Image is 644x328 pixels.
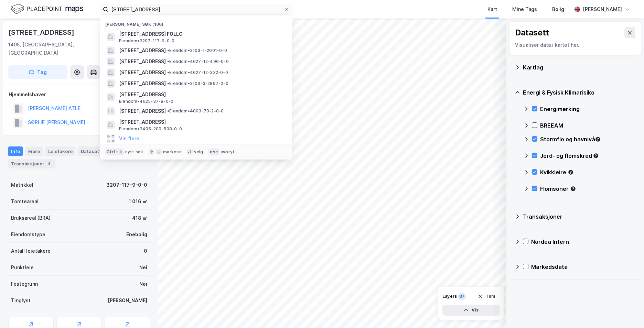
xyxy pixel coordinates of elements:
[8,159,55,168] div: Transaksjoner
[8,146,23,156] div: Info
[540,121,636,130] div: BREEAM
[523,212,636,221] div: Transaksjoner
[595,136,601,142] div: Tooltip anchor
[442,294,457,299] div: Layers
[515,27,549,38] div: Datasett
[11,280,38,288] div: Festegrunn
[119,30,284,38] span: [STREET_ADDRESS] FOLLO
[11,247,51,255] div: Antall leietakere
[119,57,166,66] span: [STREET_ADDRESS]
[139,280,147,288] div: Nei
[108,296,147,305] div: [PERSON_NAME]
[100,16,292,29] div: [PERSON_NAME] søk (100)
[11,296,31,305] div: Tinglyst
[11,3,83,15] img: logo.f888ab2527a4732fd821a326f86c7f29.svg
[126,230,147,239] div: Enebolig
[167,108,169,113] span: •
[540,105,636,113] div: Energimerking
[119,99,173,104] span: Eiendom • 4625-37-8-0-0
[11,181,33,189] div: Matrikkel
[125,149,143,155] div: nytt søk
[442,305,500,316] button: Vis
[568,169,574,175] div: Tooltip anchor
[540,185,636,193] div: Flomsoner
[119,118,284,126] span: [STREET_ADDRESS]
[25,146,43,156] div: Eiere
[194,149,203,155] div: velg
[531,238,636,246] div: Nordea Intern
[119,68,166,77] span: [STREET_ADDRESS]
[119,46,166,55] span: [STREET_ADDRESS]
[540,152,636,160] div: Jord- og flomskred
[11,263,34,272] div: Punktleie
[552,5,564,13] div: Bolig
[119,126,182,132] span: Eiendom • 3405-200-508-0-0
[523,88,636,97] div: Energi & Fysisk Klimarisiko
[512,5,537,13] div: Mine Tags
[106,181,147,189] div: 3207-117-9-0-0
[108,4,284,14] input: Søk på adresse, matrikkel, gårdeiere, leietakere eller personer
[119,90,284,99] span: [STREET_ADDRESS]
[583,5,622,13] div: [PERSON_NAME]
[139,263,147,272] div: Nei
[531,263,636,271] div: Markedsdata
[163,149,181,155] div: markere
[610,295,644,328] iframe: Chat Widget
[8,41,111,57] div: 1405, [GEOGRAPHIC_DATA], [GEOGRAPHIC_DATA]
[208,149,219,155] div: esc
[167,70,228,75] span: Eiendom • 4627-12-332-0-0
[11,214,51,222] div: Bruksareal (BRA)
[523,63,636,72] div: Kartlag
[167,48,169,53] span: •
[144,247,147,255] div: 0
[167,81,169,86] span: •
[8,65,67,79] button: Tag
[167,59,229,64] span: Eiendom • 4627-12-496-0-0
[119,107,166,115] span: [STREET_ADDRESS]
[105,149,124,155] div: Ctrl + k
[515,41,635,49] div: Visualiser data i kartet her.
[570,186,576,192] div: Tooltip anchor
[129,197,147,206] div: 1 016 ㎡
[221,149,235,155] div: avbryt
[167,81,228,86] span: Eiendom • 3103-3-2897-0-0
[119,79,166,88] span: [STREET_ADDRESS]
[11,230,45,239] div: Eiendomstype
[119,38,174,44] span: Eiendom • 3207-117-9-0-0
[46,160,53,167] div: 4
[119,134,139,143] button: Vis flere
[540,168,636,176] div: Kvikkleire
[167,108,224,114] span: Eiendom • 4003-70-2-0-0
[132,214,147,222] div: 418 ㎡
[11,197,39,206] div: Tomteareal
[78,146,104,156] div: Datasett
[540,135,636,143] div: Stormflo og havnivå
[167,70,169,75] span: •
[167,48,227,53] span: Eiendom • 3103-1-2601-0-0
[593,153,599,159] div: Tooltip anchor
[473,291,500,302] button: Tøm
[167,59,169,64] span: •
[45,146,75,156] div: Leietakere
[9,90,150,99] div: Hjemmelshaver
[8,27,76,38] div: [STREET_ADDRESS]
[487,5,497,13] div: Kart
[458,293,466,300] div: 37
